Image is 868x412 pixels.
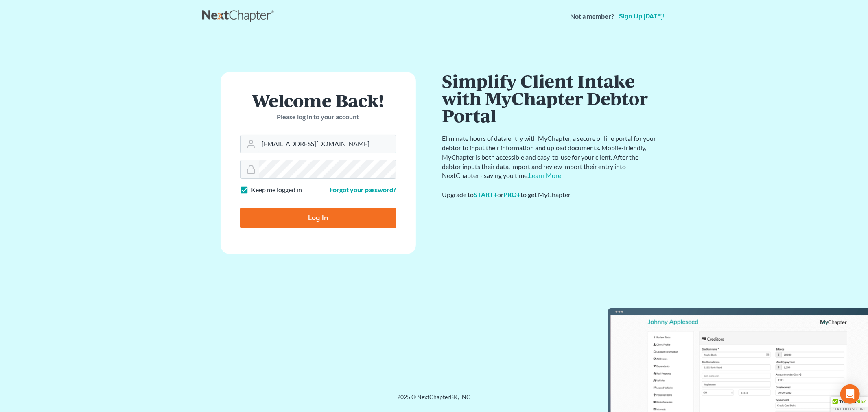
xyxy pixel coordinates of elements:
p: Eliminate hours of data entry with MyChapter, a secure online portal for your debtor to input the... [442,134,658,180]
input: Log In [240,208,396,228]
label: Keep me logged in [251,185,302,195]
p: Please log in to your account [240,112,396,122]
div: TrustedSite Certified [831,397,868,412]
h1: Simplify Client Intake with MyChapter Debtor Portal [442,72,658,124]
h1: Welcome Back! [240,92,396,109]
a: Learn More [529,171,562,179]
a: START+ [474,191,498,198]
a: Forgot your password? [330,186,396,193]
div: Open Intercom Messenger [840,384,860,404]
strong: Not a member? [571,12,614,21]
input: Email Address [259,135,396,153]
div: 2025 © NextChapterBK, INC [202,393,666,408]
a: PRO+ [504,191,521,198]
div: Upgrade to or to get MyChapter [442,190,658,199]
a: Sign up [DATE]! [618,13,666,20]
